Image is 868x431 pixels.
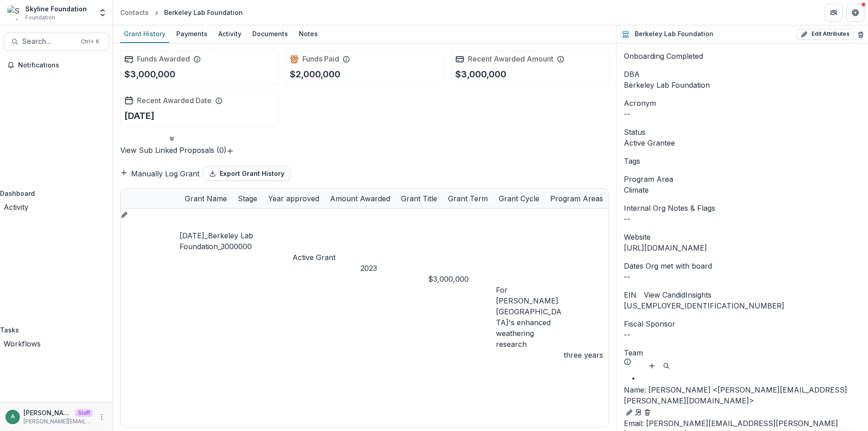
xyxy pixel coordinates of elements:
span: Activity [4,203,28,212]
span: Notifications [18,62,105,69]
div: three years [564,350,632,360]
div: Ctrl + K [79,37,101,47]
span: Email: [624,419,644,428]
span: Status [624,127,646,137]
div: -- [624,329,861,340]
p: [PERSON_NAME][EMAIL_ADDRESS][DOMAIN_NAME] [24,417,93,426]
div: Grant Name [179,193,232,204]
div: Grant Term [443,193,493,204]
button: More [96,412,107,422]
a: Contacts [117,6,152,19]
button: View Sub Linked Proposals (0) [120,134,226,156]
button: Export Grant History [203,166,290,181]
span: Search... [22,37,75,46]
div: Notes [295,27,321,40]
button: Delete [857,29,864,40]
p: -- [624,271,861,282]
span: Active Grantee [624,138,675,147]
nav: breadcrumb [117,6,246,19]
button: View CandidInsights [644,289,712,300]
div: Amount Awarded [325,189,396,208]
img: Skyline Foundation [7,5,22,20]
div: Award Date [609,189,660,208]
div: 2023 [360,263,428,274]
p: Team [624,347,643,358]
button: Get Help [846,4,864,22]
p: $2,000,000 [290,67,340,81]
div: Berkeley Lab Foundation [164,8,243,17]
p: [PERSON_NAME][EMAIL_ADDRESS][DOMAIN_NAME] [24,408,71,417]
button: Search [661,360,672,371]
div: Grant Cycle [493,189,545,208]
span: Acronym [624,98,656,109]
a: Go to contact [635,407,642,416]
div: Activity [215,27,245,40]
span: DBA [624,69,640,80]
div: Grant History [120,27,169,40]
span: Onboarding Completed [624,52,703,61]
div: Grant Name [179,189,232,208]
div: Berkeley Lab Foundation [624,80,861,90]
div: $3,000,000 [428,274,496,284]
span: Internal Org Notes & Flags [624,203,715,213]
button: Link Grants [226,145,234,156]
span: Tags [624,156,640,166]
div: Grant Term [443,189,493,208]
div: Grant Cycle [493,193,545,204]
div: Program Areas [545,189,609,208]
div: For [PERSON_NAME][GEOGRAPHIC_DATA]'s enhanced weathering research [496,284,564,350]
a: Payments [173,25,211,43]
div: Contacts [120,8,149,17]
div: Stage [232,189,263,208]
h2: Funds Paid [302,55,339,63]
p: Staff [75,409,93,417]
span: Program Area [624,174,673,185]
div: Active Grant [292,252,360,263]
div: Amount Awarded [325,193,396,204]
button: Partners [825,4,843,22]
span: Workflows [4,339,41,348]
span: Dates Org met with board [624,260,712,271]
div: [US_EMPLOYER_IDENTIFICATION_NUMBER] [624,300,861,311]
span: Website [624,232,651,242]
div: Year approved [263,189,325,208]
a: Name: [PERSON_NAME] <[PERSON_NAME][EMAIL_ADDRESS][PERSON_NAME][DOMAIN_NAME]> [624,384,861,406]
p: $3,000,000 [455,67,506,81]
span: Foundation [25,14,55,22]
a: Grant History [120,25,169,43]
span: Fiscal Sponsor [624,318,675,329]
h2: Recent Awarded Date [137,96,212,105]
a: Documents [249,25,292,43]
p: -- [624,213,861,224]
p: $3,000,000 [124,67,175,81]
button: Edit Attributes [797,29,854,40]
div: Program Areas [545,193,609,204]
button: Add [646,360,657,371]
div: Award Date [609,193,660,204]
button: Search... [4,33,109,51]
div: anveet@trytemelio.com [11,414,15,420]
h2: Berkeley Lab Foundation [635,30,713,38]
div: Stage [232,193,263,204]
button: Open entity switcher [96,4,109,22]
div: Grant Title [396,189,443,208]
p: -- [624,109,861,119]
button: Edit [624,407,635,418]
div: Year approved [263,193,325,204]
a: Notes [295,25,321,43]
p: [DATE] [124,109,155,123]
p: View Sub Linked Proposals ( 0 ) [120,145,226,156]
a: [URL][DOMAIN_NAME] [624,243,707,252]
button: edit [121,208,128,219]
h2: Funds Awarded [137,55,190,63]
a: [DATE]_Berkeley Lab Foundation_3000000 [179,231,253,251]
button: Deletes [642,407,653,418]
h2: Recent Awarded Amount [468,55,553,63]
